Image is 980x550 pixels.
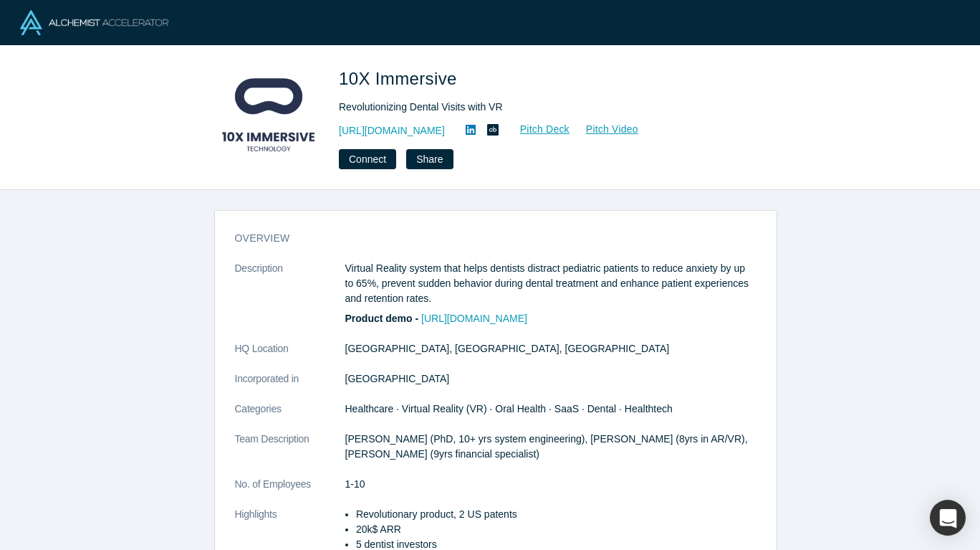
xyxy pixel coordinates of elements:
[235,341,345,371] dt: HQ Location
[345,313,419,324] strong: Product demo -
[339,100,740,115] div: Revolutionizing Dental Visits with VR
[339,69,462,88] span: 10X Immersive
[339,149,396,169] button: Connect
[345,432,756,462] p: [PERSON_NAME] (PhD, 10+ yrs system engineering), [PERSON_NAME] (8yrs in AR/VR), [PERSON_NAME] (9y...
[356,507,756,522] li: Revolutionary product, 2 US patents
[345,261,756,306] p: Virtual Reality system that helps dentists distract pediatric patients to reduce anxiety by up to...
[235,371,345,402] dt: Incorporated in
[235,477,345,507] dt: No. of Employees
[345,403,673,414] span: Healthcare · Virtual Reality (VR) · Oral Health · SaaS · Dental · Healthtech
[345,341,756,356] dd: [GEOGRAPHIC_DATA], [GEOGRAPHIC_DATA], [GEOGRAPHIC_DATA]
[406,149,453,169] button: Share
[235,402,345,432] dt: Categories
[235,231,736,246] h3: overview
[504,121,570,138] a: Pitch Deck
[218,66,319,166] img: 10X Immersive's Logo
[235,432,345,477] dt: Team Description
[570,121,639,138] a: Pitch Video
[339,123,445,138] a: [URL][DOMAIN_NAME]
[345,371,756,387] dd: [GEOGRAPHIC_DATA]
[421,313,527,324] a: [URL][DOMAIN_NAME]
[235,261,345,341] dt: Description
[345,477,756,492] dd: 1-10
[356,522,756,537] li: 20k$ ARR
[20,10,168,35] img: Alchemist Logo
